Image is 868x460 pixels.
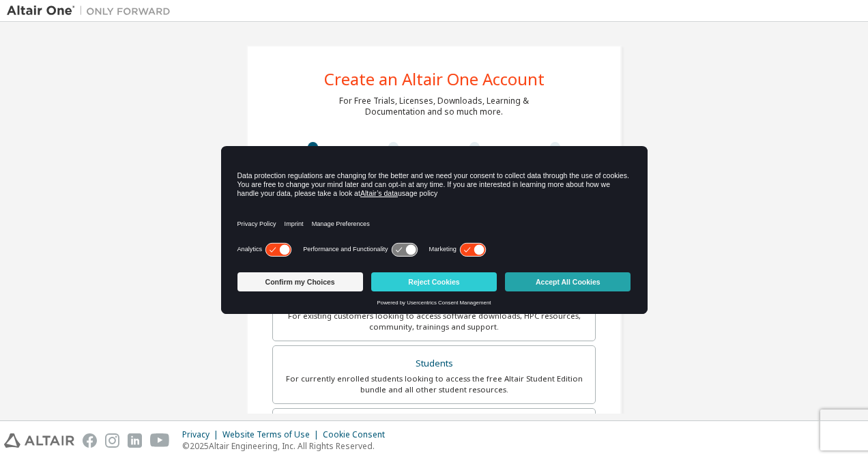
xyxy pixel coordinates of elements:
div: For currently enrolled students looking to access the free Altair Student Edition bundle and all ... [281,373,587,395]
img: altair_logo.svg [4,433,74,448]
div: For Free Trials, Licenses, Downloads, Learning & Documentation and so much more. [339,96,529,117]
img: facebook.svg [83,433,97,448]
p: © 2025 Altair Engineering, Inc. All Rights Reserved. [182,440,393,452]
img: linkedin.svg [128,433,142,448]
div: Cookie Consent [323,429,393,440]
div: Privacy [182,429,222,440]
div: Website Terms of Use [222,429,323,440]
div: Create an Altair One Account [324,71,545,87]
img: youtube.svg [150,433,170,448]
div: Students [281,354,587,373]
img: Altair One [7,4,177,18]
div: For existing customers looking to access software downloads, HPC resources, community, trainings ... [281,311,587,332]
img: instagram.svg [105,433,119,448]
